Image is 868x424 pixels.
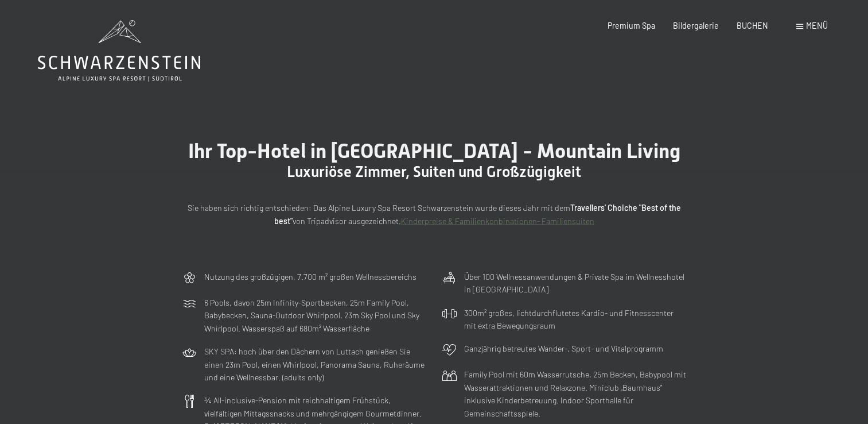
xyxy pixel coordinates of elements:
span: Menü [806,21,828,30]
a: BUCHEN [737,21,768,30]
span: Ihr Top-Hotel in [GEOGRAPHIC_DATA] - Mountain Living [188,139,680,163]
p: Family Pool mit 60m Wasserrutsche, 25m Becken, Babypool mit Wasserattraktionen und Relaxzone. Min... [464,368,687,420]
p: Sie haben sich richtig entschieden: Das Alpine Luxury Spa Resort Schwarzenstein wurde dieses Jahr... [182,202,687,228]
p: Über 100 Wellnessanwendungen & Private Spa im Wellnesshotel in [GEOGRAPHIC_DATA] [464,271,687,296]
span: Luxuriöse Zimmer, Suiten und Großzügigkeit [287,163,581,180]
a: Kinderpreise & Familienkonbinationen- Familiensuiten [401,216,594,226]
p: 6 Pools, davon 25m Infinity-Sportbecken, 25m Family Pool, Babybecken, Sauna-Outdoor Whirlpool, 23... [204,296,427,336]
a: Premium Spa [608,21,655,30]
a: Bildergalerie [673,21,719,30]
p: Ganzjährig betreutes Wander-, Sport- und Vitalprogramm [464,342,663,356]
p: Nutzung des großzügigen, 7.700 m² großen Wellnessbereichs [204,271,417,284]
p: SKY SPA: hoch über den Dächern von Luttach genießen Sie einen 23m Pool, einen Whirlpool, Panorama... [204,345,427,384]
strong: Travellers' Choiche "Best of the best" [274,203,681,226]
span: Einwilligung Marketing* [323,239,418,250]
p: 300m² großes, lichtdurchflutetes Kardio- und Fitnesscenter mit extra Bewegungsraum [464,307,687,333]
